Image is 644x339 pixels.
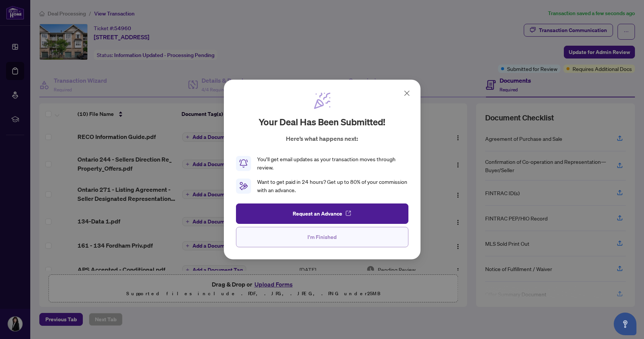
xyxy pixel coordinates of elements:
[614,313,636,335] button: Open asap
[257,178,408,194] div: Want to get paid in 24 hours? Get up to 80% of your commission with an advance.
[293,208,342,220] span: Request an Advance
[236,227,408,247] button: I'm Finished
[307,231,337,243] span: I'm Finished
[257,155,408,172] div: You’ll get email updates as your transaction moves through review.
[259,116,385,128] h2: Your deal has been submitted!
[236,203,408,224] button: Request an Advance
[286,134,358,143] p: Here’s what happens next:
